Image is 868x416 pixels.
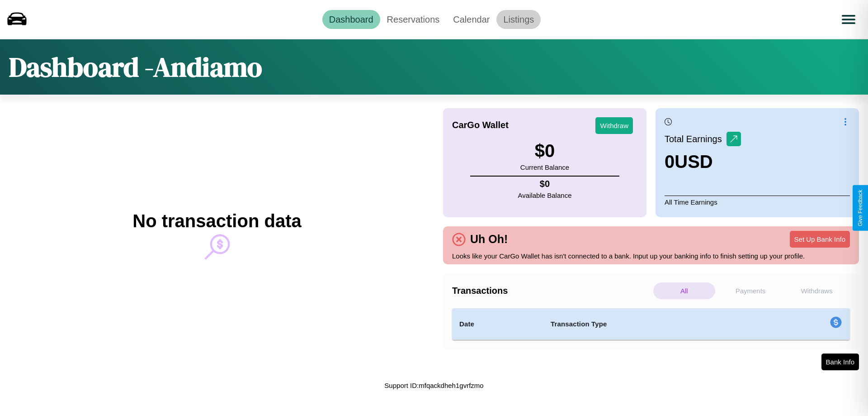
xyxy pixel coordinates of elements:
[520,141,569,161] h3: $ 0
[720,282,782,299] p: Payments
[551,319,756,330] h4: Transaction Type
[836,7,861,32] button: Open menu
[496,10,541,29] a: Listings
[790,231,850,248] button: Set Up Bank Info
[9,48,262,86] h1: Dashboard - Andiamo
[132,211,301,231] h2: No transaction data
[665,131,726,147] p: Total Earnings
[786,282,848,299] p: Withdraws
[665,196,850,208] p: All Time Earnings
[821,354,859,370] button: Bank Info
[520,161,569,173] p: Current Balance
[459,319,536,330] h4: Date
[857,190,863,226] div: Give Feedback
[653,282,715,299] p: All
[452,120,509,130] h4: CarGo Wallet
[595,117,633,134] button: Withdraw
[322,10,380,29] a: Dashboard
[384,379,483,392] p: Support ID: mfqackdheh1gvrfzmo
[518,189,572,201] p: Available Balance
[452,308,850,340] table: simple table
[446,10,496,29] a: Calendar
[466,233,512,246] h4: Uh Oh!
[665,152,741,172] h3: 0 USD
[452,250,850,262] p: Looks like your CarGo Wallet has isn't connected to a bank. Input up your banking info to finish ...
[380,10,447,29] a: Reservations
[452,286,651,296] h4: Transactions
[518,179,572,189] h4: $ 0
